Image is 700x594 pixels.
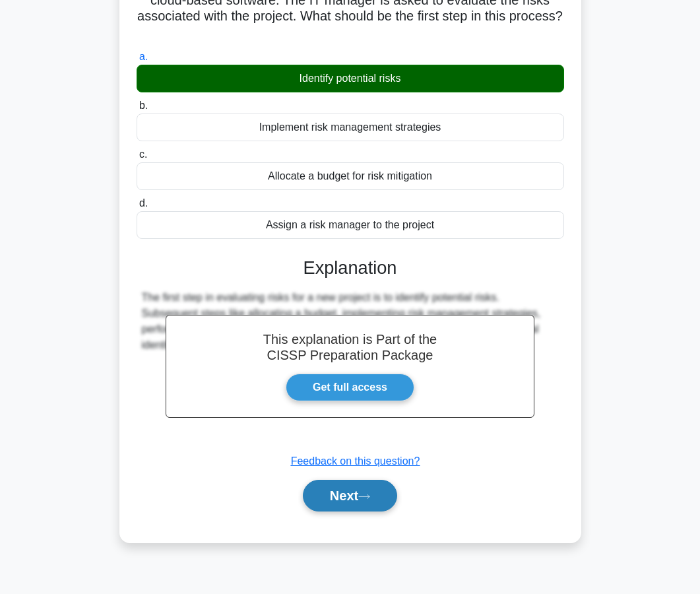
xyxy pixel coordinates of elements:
[137,162,564,190] div: Allocate a budget for risk mitigation
[286,374,414,401] a: Get full access
[144,257,556,279] h3: Explanation
[137,211,564,239] div: Assign a risk manager to the project
[139,148,147,160] span: c.
[137,65,564,92] div: Identify potential risks
[137,114,564,141] div: Implement risk management strategies
[291,455,420,467] a: Feedback on this question?
[303,480,397,511] button: Next
[139,197,148,209] span: d.
[142,290,559,353] div: The first step in evaluating risks for a new project is to identify potential risks. Subsequent s...
[139,51,148,62] span: a.
[139,100,148,111] span: b.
